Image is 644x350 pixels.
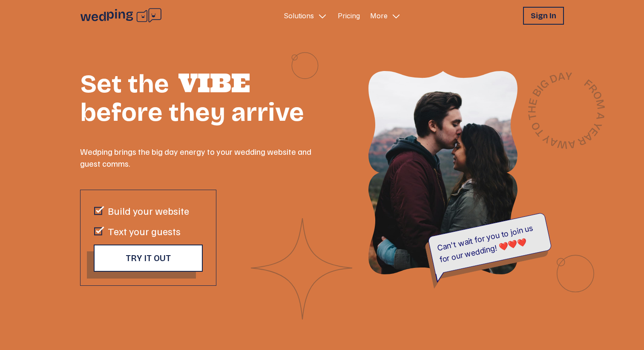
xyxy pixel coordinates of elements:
button: Try it out [94,245,203,272]
h1: Set the before they arrive [80,59,322,125]
p: Build your website [108,204,189,217]
div: Can't wait for you to join us for our wedding! ❤️️️❤️️️❤️ [428,212,552,274]
button: Sign In [523,7,564,25]
p: Solutions [284,11,314,21]
p: More [370,11,388,21]
nav: Primary Navigation [280,7,405,25]
span: VIBE [178,66,250,99]
button: More [367,7,405,25]
button: Solutions [280,7,331,25]
span: Try it out [126,253,171,263]
h1: Sign In [531,10,556,22]
a: Pricing [338,11,360,21]
p: Text your guests [108,224,181,238]
img: couple [322,70,564,274]
p: Wedping brings the big day energy to your wedding website and guest comms. [80,145,322,169]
